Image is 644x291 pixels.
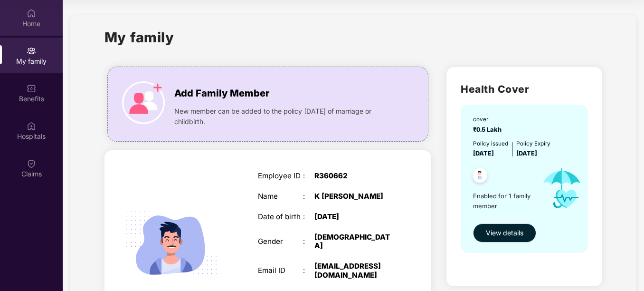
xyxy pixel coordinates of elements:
[258,172,303,180] div: Employee ID
[473,223,536,242] button: View details
[303,213,314,221] div: :
[461,81,588,97] h2: Health Cover
[303,237,314,246] div: :
[516,150,537,157] span: [DATE]
[27,9,36,18] img: svg+xml;base64,PHN2ZyBpZD0iSG9tZSIgeG1sbnM9Imh0dHA6Ly93d3cudzMub3JnLzIwMDAvc3ZnIiB3aWR0aD0iMjAiIG...
[473,126,504,133] span: ₹0.5 Lakh
[473,150,494,157] span: [DATE]
[314,172,393,180] div: R360662
[27,121,36,131] img: svg+xml;base64,PHN2ZyBpZD0iSG9zcGl0YWxzIiB4bWxucz0iaHR0cDovL3d3dy53My5vcmcvMjAwMC9zdmciIHdpZHRoPS...
[27,46,36,56] img: svg+xml;base64,PHN2ZyB3aWR0aD0iMjAiIGhlaWdodD0iMjAiIHZpZXdCb3g9IjAgMCAyMCAyMCIgZmlsbD0ibm9uZSIgeG...
[258,266,303,275] div: Email ID
[258,192,303,201] div: Name
[473,191,534,211] span: Enabled for 1 family member
[303,172,314,180] div: :
[516,139,550,148] div: Policy Expiry
[473,115,504,124] div: cover
[27,159,36,168] img: svg+xml;base64,PHN2ZyBpZD0iQ2xhaW0iIHhtbG5zPSJodHRwOi8vd3d3LnczLm9yZy8yMDAwL3N2ZyIgd2lkdGg9IjIwIi...
[303,192,314,201] div: :
[314,213,393,221] div: [DATE]
[174,86,269,101] span: Add Family Member
[486,228,523,238] span: View details
[174,106,393,127] span: New member can be added to the policy [DATE] of marriage or childbirth.
[468,165,492,188] img: svg+xml;base64,PHN2ZyB4bWxucz0iaHR0cDovL3d3dy53My5vcmcvMjAwMC9zdmciIHdpZHRoPSI0OC45NDMiIGhlaWdodD...
[473,139,508,148] div: Policy issued
[303,266,314,275] div: :
[534,158,590,219] img: icon
[258,237,303,246] div: Gender
[314,233,393,250] div: [DEMOGRAPHIC_DATA]
[314,262,393,279] div: [EMAIL_ADDRESS][DOMAIN_NAME]
[258,213,303,221] div: Date of birth
[314,192,393,201] div: K [PERSON_NAME]
[27,84,36,93] img: svg+xml;base64,PHN2ZyBpZD0iQmVuZWZpdHMiIHhtbG5zPSJodHRwOi8vd3d3LnczLm9yZy8yMDAwL3N2ZyIgd2lkdGg9Ij...
[122,81,165,124] img: icon
[104,27,174,48] h1: My family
